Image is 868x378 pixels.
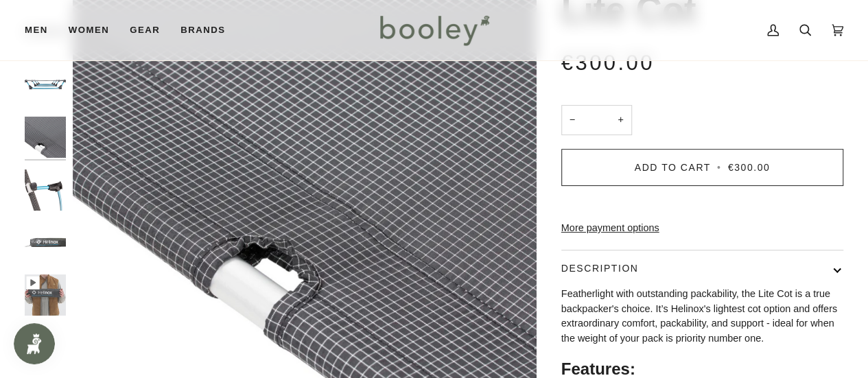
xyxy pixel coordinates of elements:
[561,105,583,136] button: −
[130,23,160,37] span: Gear
[25,64,66,105] img: Helinox Lite Cot - Booley Galway
[714,162,724,173] span: •
[14,323,55,364] iframe: Button to open loyalty program pop-up
[635,162,711,173] span: Add to Cart
[25,23,48,37] span: Men
[69,23,109,37] span: Women
[728,162,770,173] span: €300.00
[180,23,225,37] span: Brands
[25,117,66,158] img: Helinox Lite Cot - Booley Galway
[561,105,632,136] input: Quantity
[561,51,655,75] span: €300.00
[25,169,66,211] img: Helinox Lite Cot - Booley Galway
[561,287,843,346] p: Featherlight with outstanding packability, the Lite Cot is a true backpacker's choice. It’s Helin...
[609,105,631,136] button: +
[561,221,843,236] a: More payment options
[374,10,494,50] img: Booley
[561,250,843,287] button: Description
[561,149,843,186] button: Add to Cart • €300.00
[25,274,66,316] img: Helinox Lite Cot - Booley Galway
[25,222,66,263] img: Helinox Lite Cot - Booley Galway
